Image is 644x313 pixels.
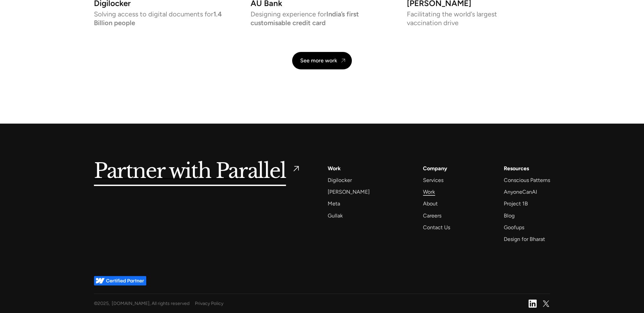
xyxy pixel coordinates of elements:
[504,223,524,232] a: Goofups
[195,299,523,308] a: Privacy Policy
[423,176,443,185] a: Services
[504,199,528,208] a: Project 1B
[423,211,441,220] a: Careers
[251,11,394,25] p: Designing experience for
[423,164,447,173] a: Company
[328,211,343,220] a: Gullak
[251,10,359,27] strong: India’s first customisable credit card
[94,10,222,27] strong: 1.4 Billion people
[423,199,438,208] a: About
[407,0,550,6] h3: [PERSON_NAME]
[328,199,340,208] a: Meta
[94,299,190,308] div: © , [DOMAIN_NAME], All rights reserved
[94,11,237,25] p: Solving access to digital documents for
[423,223,450,232] a: Contact Us
[328,164,341,173] a: Work
[292,52,352,69] a: See more work
[504,176,550,185] a: Conscious Patterns
[328,187,370,196] a: [PERSON_NAME]
[504,211,515,220] a: Blog
[504,164,529,173] div: Resources
[504,235,545,244] a: Design for Bharat
[407,11,550,25] p: Facilitating the world’s largest vaccination drive
[98,301,109,306] span: 2025
[300,57,337,64] div: See more work
[94,164,286,179] h5: Partner with Parallel
[328,176,352,185] a: Digilocker
[504,187,537,196] a: AnyoneCanAI
[94,0,237,6] h3: Digilocker
[423,187,435,196] a: Work
[94,164,301,179] a: Partner with Parallel
[251,0,394,6] h3: AU Bank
